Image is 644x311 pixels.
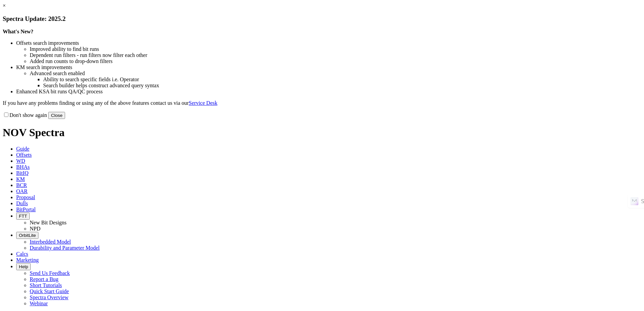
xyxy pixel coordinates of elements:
h3: Spectra Update: 2025.2 [3,15,641,23]
a: Send Us Feedback [30,270,70,276]
span: OrbitLite [19,233,36,238]
span: FTT [19,214,27,219]
li: Search builder helps construct advanced query syntax [43,83,641,89]
p: If you have any problems finding or using any of the above features contact us via our [3,100,641,106]
a: New Bit Designs [30,220,66,225]
li: Ability to search specific fields i.e. Operator [43,76,641,83]
a: Webinar [30,301,48,306]
span: Calcs [16,251,28,257]
a: Quick Start Guide [30,288,69,294]
label: Don't show again [3,112,47,118]
a: Service Desk [189,100,217,106]
button: Close [48,112,65,119]
h1: NOV Spectra [3,126,641,139]
a: Short Tutorials [30,282,62,288]
li: KM search improvements [16,64,641,70]
li: Added run counts to drop-down filters [30,58,641,64]
a: × [3,3,6,8]
li: Enhanced KSA bit runs QA/QC process [16,89,641,95]
a: NPD [30,226,40,231]
span: Proposal [16,194,35,200]
a: Durability and Parameter Model [30,245,100,251]
span: BitPortal [16,207,36,212]
span: KM [16,176,25,182]
a: Report a Bug [30,276,58,282]
a: Spectra Overview [30,294,68,300]
span: Help [19,264,28,269]
span: BitIQ [16,170,28,176]
li: Offsets search improvements [16,40,641,46]
span: OAR [16,188,28,194]
span: BCR [16,182,27,188]
span: Marketing [16,257,39,263]
a: Interbedded Model [30,239,71,245]
span: BHAs [16,164,30,170]
li: Improved ability to find bit runs [30,46,641,52]
span: Dulls [16,200,28,206]
span: WD [16,158,25,164]
span: Offsets [16,152,32,158]
li: Dependent run filters - run filters now filter each other [30,52,641,58]
strong: What's New? [3,29,33,34]
input: Don't show again [4,113,8,117]
li: Advanced search enabled [30,70,641,76]
span: Guide [16,146,29,152]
